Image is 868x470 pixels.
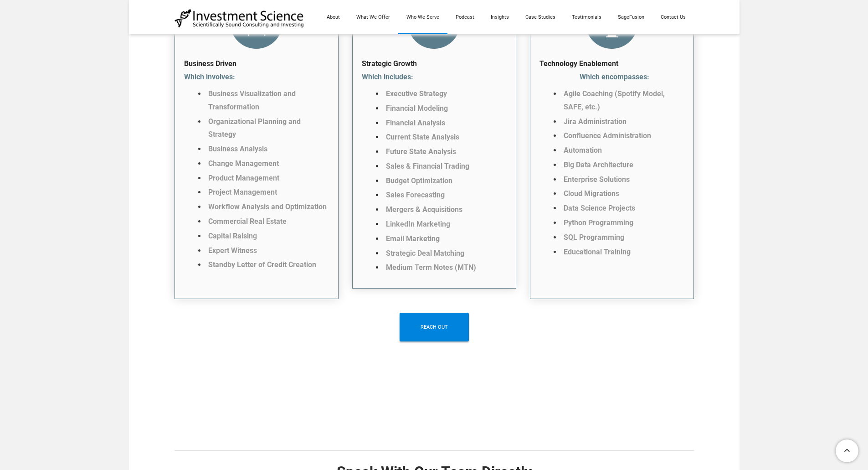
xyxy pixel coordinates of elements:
li: ​ [561,217,684,230]
li: ​ [384,247,507,260]
a: Automation [564,146,602,155]
a: Agile Coaching (Spotify Model, SAFE, etc.) [564,89,665,111]
a: Business Visualization and Transformation [208,89,296,111]
span: reach out [421,313,448,341]
a: Medium Term Notes (MTN) [386,263,476,272]
a: Strategic Deal Matching [386,249,464,258]
a: Enterprise Solutions [564,175,630,184]
strong: Business Driven [184,59,236,68]
a: Current State Analysis [386,133,459,141]
a: Change Management [208,159,279,168]
a: Sales Forecasting [386,191,445,199]
a: Jira Administration [564,117,627,126]
font: Which involves: [184,72,235,81]
a: Educational Training [564,248,631,256]
a: Data Science Projects [564,204,635,212]
a: Capital Raising [208,232,257,240]
a: Commercial Real Estate [208,217,287,226]
li: ​ [384,203,507,217]
font: ​​ [184,59,236,68]
a: Budget Optimization [386,176,452,185]
li: ​ [561,231,684,244]
a: Confluence Administration [564,131,651,140]
a: Email Marketing [386,234,440,243]
a: SQL Programming [564,233,624,242]
a: Python Programming [564,218,633,227]
a: Financial Modeling [386,104,448,113]
a: Financial Analysis [386,119,445,127]
a: Executive Strategy [386,89,447,98]
a: reach out [400,313,469,341]
strong: Strategic Growth [362,59,417,68]
strong: Technology Enablement [539,59,618,68]
a: Product Management [208,174,279,182]
a: Cloud Migrations [564,189,619,198]
font: Which includes: [362,72,413,81]
font: : [647,72,649,81]
a: Project Management [208,188,277,196]
a: Future State Analysis [386,147,456,156]
li: ​ ​ ​ [384,261,507,274]
a: LinkedIn Marketing [386,220,450,228]
img: Investment Science | NYC Consulting Services [175,8,304,28]
a: Sales & Financial Trading [386,162,469,170]
a: Business Analysis [208,145,267,153]
a: To Top [832,436,863,465]
a: Standby Letter of Credit Creation [208,260,316,269]
a: Organizational Planning and Strategy [208,117,301,139]
strong: Which encompasses [580,72,647,81]
a: Big Data Architecture [564,160,633,169]
a: Workflow Analysis and Optimization [208,202,327,211]
a: Mergers & Acquisitions [386,205,462,214]
a: Expert Witness [208,246,257,255]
